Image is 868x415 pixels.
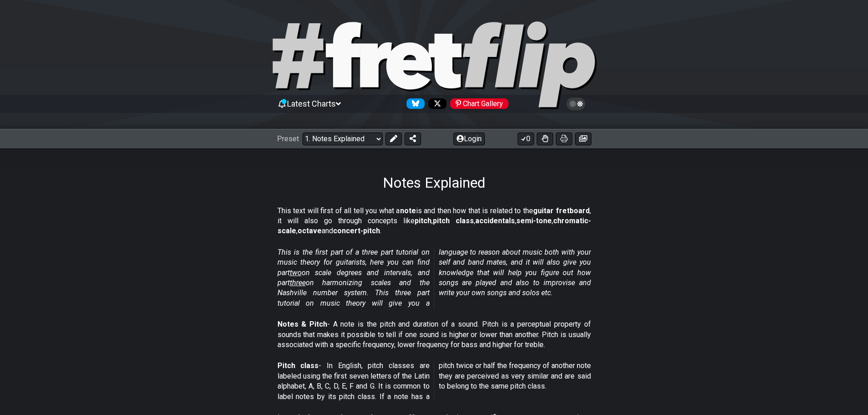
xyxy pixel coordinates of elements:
[277,361,319,370] strong: Pitch class
[277,248,591,307] em: This is the first part of a three part tutorial on music theory for guitarists, here you can find...
[475,216,515,225] strong: accidentals
[425,98,447,109] a: Follow #fretflip at X
[415,216,431,225] strong: pitch
[453,133,485,145] button: Login
[533,206,590,215] strong: guitar fretboard
[405,133,421,145] button: Share Preset
[303,133,383,145] select: Preset
[277,134,299,143] span: Preset
[290,268,302,277] span: two
[290,278,306,287] span: three
[537,133,553,145] button: Toggle Dexterity for all fretkits
[277,320,327,328] strong: Notes & Pitch
[575,133,591,145] button: Create image
[333,226,380,235] strong: concert-pitch
[556,133,572,145] button: Print
[385,133,402,145] button: Edit Preset
[447,98,508,109] a: #fretflip at Pinterest
[403,98,425,109] a: Follow #fretflip at Bluesky
[383,174,485,191] h1: Notes Explained
[400,206,416,215] strong: note
[518,133,534,145] button: 0
[516,216,552,225] strong: semi-tone
[277,319,591,350] p: - A note is the pitch and duration of a sound. Pitch is a perceptual property of sounds that make...
[298,226,322,235] strong: octave
[287,99,336,108] span: Latest Charts
[571,100,581,108] span: Toggle light / dark theme
[433,216,474,225] strong: pitch class
[450,98,508,109] div: Chart Gallery
[277,206,591,236] p: This text will first of all tell you what a is and then how that is related to the , it will also...
[277,361,591,402] p: - In English, pitch classes are labeled using the first seven letters of the Latin alphabet, A, B...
